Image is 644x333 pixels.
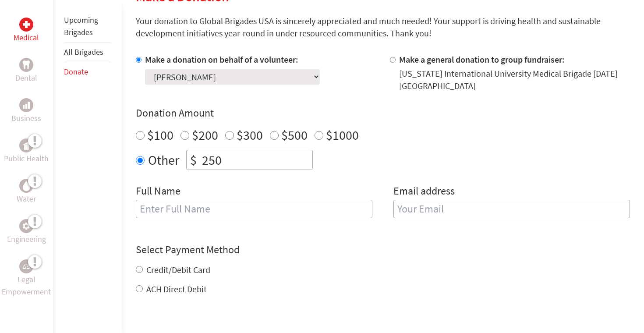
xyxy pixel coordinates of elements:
li: All Brigades [64,43,111,62]
div: [US_STATE] International University Medical Brigade [DATE] [GEOGRAPHIC_DATA] [399,67,630,92]
p: Legal Empowerment [2,273,51,298]
li: Donate [64,62,111,81]
div: $ [187,150,200,170]
img: Dental [23,60,30,69]
p: Medical [14,32,39,44]
label: Other [148,150,179,170]
a: WaterWater [17,179,36,205]
label: Credit/Debit Card [146,264,210,275]
div: Engineering [19,219,33,233]
img: Legal Empowerment [23,264,30,269]
input: Enter Full Name [136,200,372,218]
p: Dental [15,72,37,84]
img: Medical [23,21,30,28]
img: Water [23,181,30,191]
img: Business [23,102,30,109]
a: Donate [64,67,88,77]
h4: Select Payment Method [136,243,630,257]
img: Public Health [23,141,30,150]
p: Business [11,112,41,124]
label: $1000 [326,127,359,143]
div: Public Health [19,138,33,152]
p: Water [17,193,36,205]
a: All Brigades [64,47,103,57]
a: BusinessBusiness [11,98,41,124]
div: Legal Empowerment [19,259,33,273]
p: Public Health [4,152,49,165]
div: Medical [19,18,33,32]
img: Engineering [23,223,30,230]
p: Engineering [7,233,46,245]
a: Upcoming Brigades [64,15,98,37]
a: MedicalMedical [14,18,39,44]
label: $100 [147,127,173,143]
label: Email address [393,184,455,200]
a: EngineeringEngineering [7,219,46,245]
label: Make a donation on behalf of a volunteer: [145,54,298,65]
label: $500 [281,127,308,143]
label: $200 [192,127,218,143]
div: Water [19,179,33,193]
label: $300 [237,127,263,143]
p: Your donation to Global Brigades USA is sincerely appreciated and much needed! Your support is dr... [136,15,630,39]
input: Enter Amount [200,150,312,170]
label: ACH Direct Debit [146,283,207,294]
label: Make a general donation to group fundraiser: [399,54,565,65]
a: Legal EmpowermentLegal Empowerment [2,259,51,298]
div: Dental [19,58,33,72]
a: Public HealthPublic Health [4,138,49,165]
input: Your Email [393,200,630,218]
div: Business [19,98,33,112]
a: DentalDental [15,58,37,84]
h4: Donation Amount [136,106,630,120]
li: Upcoming Brigades [64,11,111,43]
label: Full Name [136,184,180,200]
